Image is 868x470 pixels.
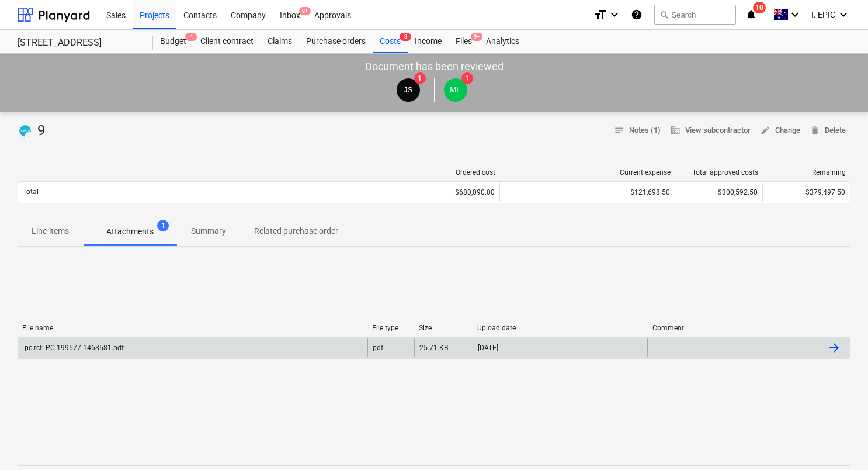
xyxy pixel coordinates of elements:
div: [DATE] [478,344,498,352]
span: Notes (1) [614,124,661,137]
i: notifications [745,8,757,22]
p: Line-items [32,225,69,237]
div: File name [22,324,363,332]
div: Remaining [768,168,846,177]
span: 4 [185,33,197,41]
div: 25.71 KB [419,344,448,352]
a: Costs3 [373,30,408,53]
span: business [670,125,680,136]
span: 1 [157,220,169,231]
a: Purchase orders [299,30,373,53]
a: Claims [261,30,299,53]
span: 10 [753,2,766,13]
div: Jacob Salta [397,78,420,102]
div: $121,698.50 [505,188,670,196]
div: Budget [153,30,193,53]
span: ML [450,85,461,94]
a: Files9+ [449,30,479,53]
div: pdf [373,344,383,352]
img: xero.svg [19,125,31,137]
div: Ordered cost [417,168,495,177]
span: I. EPIC [811,10,835,19]
i: keyboard_arrow_down [836,8,850,22]
p: Attachments [106,226,154,238]
div: Upload date [477,324,643,332]
i: format_size [593,8,607,22]
iframe: Chat Widget [810,414,868,470]
i: Knowledge base [631,8,643,22]
div: 9 [18,122,50,140]
p: Total [23,187,39,197]
span: 9+ [471,33,482,41]
span: 3 [400,33,411,41]
a: Client contract [193,30,261,53]
a: Budget4 [153,30,193,53]
div: Comment [652,324,818,332]
a: Income [408,30,449,53]
span: notes [614,125,624,136]
span: Change [760,124,800,137]
span: JS [404,85,413,94]
span: Delete [810,124,846,137]
p: Document has been reviewed [365,60,504,74]
i: keyboard_arrow_down [607,8,622,22]
span: 9+ [299,7,311,15]
div: $379,497.50 [768,188,845,196]
div: [STREET_ADDRESS] [18,37,139,49]
span: search [659,10,669,19]
button: Search [654,5,736,25]
div: File type [372,324,409,332]
div: pc-rcti-PC-199577-1468581.pdf [23,344,124,352]
span: View subcontractor [670,124,751,137]
p: Summary [191,225,226,237]
div: Costs [373,30,408,53]
span: edit [760,125,770,136]
p: Related purchase order [254,225,338,237]
div: Total approved costs [680,168,758,177]
div: Matt Lebon [444,78,467,102]
a: Analytics [479,30,526,53]
button: View subcontractor [665,122,755,140]
div: $680,090.00 [417,188,495,196]
span: delete [810,125,820,136]
div: $300,592.50 [680,188,758,196]
span: 1 [414,72,426,84]
button: Notes (1) [609,122,665,140]
span: 1 [461,72,473,84]
i: keyboard_arrow_down [788,8,802,22]
div: Files [449,30,479,53]
div: Size [419,324,468,332]
div: - [652,344,654,352]
button: Change [755,122,805,140]
button: Delete [805,122,850,140]
div: Current expense [505,168,671,177]
div: Invoice has been synced with Xero and its status is currently DRAFT [18,122,33,140]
